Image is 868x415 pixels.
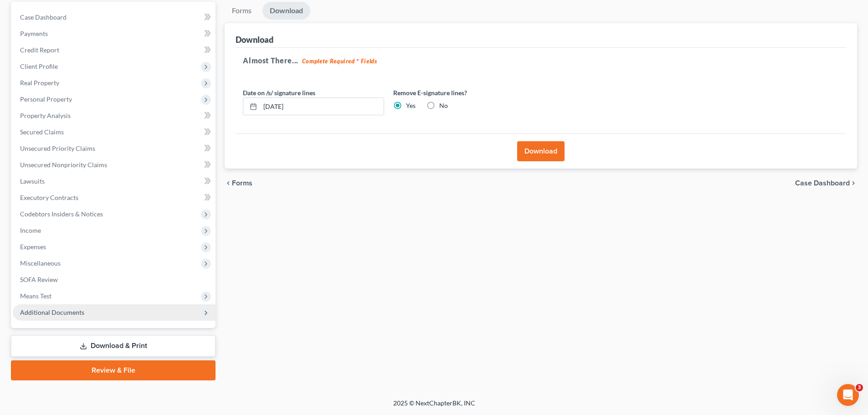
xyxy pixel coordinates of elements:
a: Download [262,2,310,20]
input: MM/DD/YYYY [260,98,384,115]
div: Download [236,34,273,45]
label: No [439,101,448,110]
span: Credit Report [20,46,59,54]
span: Expenses [20,243,46,251]
span: Unsecured Nonpriority Claims [20,161,107,169]
i: chevron_left [225,179,232,187]
button: chevron_left Forms [225,179,265,187]
label: Yes [406,101,416,110]
h5: Almost There... [243,55,839,66]
span: Secured Claims [20,128,64,136]
span: Miscellaneous [20,259,61,267]
a: Lawsuits [13,173,216,190]
a: Review & File [11,360,216,380]
span: Forms [232,179,252,187]
a: Credit Report [13,42,216,58]
span: Client Profile [20,62,58,70]
span: Additional Documents [20,308,84,316]
button: Download [517,141,565,161]
label: Remove E-signature lines? [393,88,534,97]
span: Lawsuits [20,177,45,185]
span: SOFA Review [20,276,58,283]
span: Means Test [20,292,51,300]
span: 3 [856,384,863,391]
a: Payments [13,26,216,42]
span: Payments [20,30,48,37]
a: Secured Claims [13,124,216,140]
a: Unsecured Nonpriority Claims [13,157,216,173]
a: Download & Print [11,335,216,357]
a: Unsecured Priority Claims [13,140,216,157]
span: Case Dashboard [20,13,67,21]
span: Property Analysis [20,112,71,119]
span: Case Dashboard [795,179,850,187]
div: 2025 © NextChapterBK, INC [175,399,694,415]
a: Property Analysis [13,108,216,124]
span: Income [20,226,41,234]
a: Forms [225,2,259,20]
a: Executory Contracts [13,190,216,206]
span: Real Property [20,79,59,87]
a: Case Dashboard chevron_right [795,179,857,187]
span: Personal Property [20,95,72,103]
strong: Complete Required * Fields [302,57,377,65]
label: Date on /s/ signature lines [243,88,315,97]
span: Unsecured Priority Claims [20,144,95,152]
span: Executory Contracts [20,194,78,201]
a: Case Dashboard [13,9,216,26]
span: Codebtors Insiders & Notices [20,210,103,218]
iframe: Intercom live chat [837,384,859,406]
a: SOFA Review [13,272,216,288]
i: chevron_right [850,179,857,187]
